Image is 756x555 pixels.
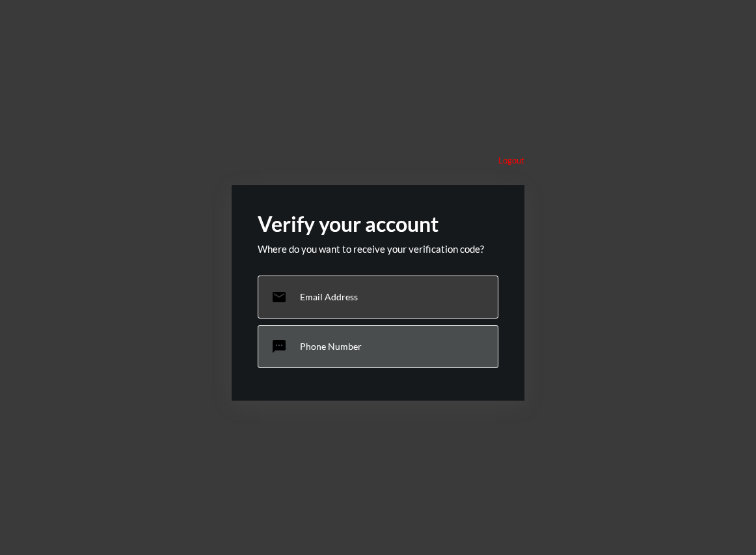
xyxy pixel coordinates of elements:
[498,155,524,165] p: Logout
[271,289,287,305] mat-icon: email
[300,341,362,352] p: Phone Number
[271,339,287,354] mat-icon: sms
[258,243,498,255] p: Where do you want to receive your verification code?
[300,291,358,302] p: Email Address
[258,211,498,236] h2: Verify your account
